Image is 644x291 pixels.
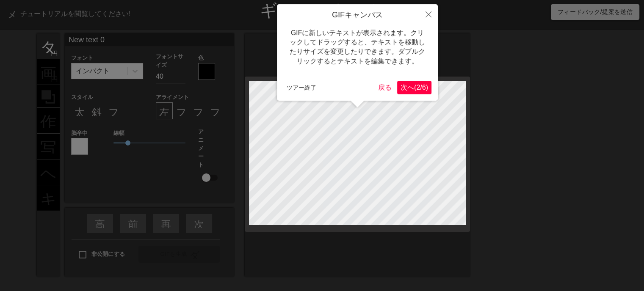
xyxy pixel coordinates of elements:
button: 次 [397,81,431,94]
font: スタイル [71,94,93,100]
font: インパクト [76,67,110,74]
font: ( [414,84,416,91]
font: ) [426,84,428,91]
font: 6 [422,84,426,91]
a: チュートリアルを閲覧してください! [7,8,130,21]
font: フォント [71,55,93,61]
font: フォーマット中央揃え [176,106,280,116]
font: フォーマット整列 [210,106,293,116]
font: 斜体形式 [91,106,132,116]
font: 円を追加 [51,49,80,56]
font: フォントサイズ [156,53,183,68]
font: チュートリアルを閲覧してください! [20,10,130,17]
font: GIFに新しいテキストが表示されます。クリックしてドラッグすると、テキストを移動したりサイズを変更したりできます。ダブルクリックするとテキストを編集できます。 [290,29,425,65]
font: 再生矢印 [161,218,202,228]
a: ギフンテキスト [260,1,384,19]
font: 前へスキップ [128,218,191,228]
font: フィードバック/提案を送信 [558,8,633,15]
font: 戻る [378,84,392,91]
font: メニューブック [7,8,80,18]
button: ツアー終了 [283,81,320,94]
font: / [420,84,422,91]
font: ツアー終了 [287,84,316,91]
font: 2 [416,84,420,91]
font: アニメート [198,129,204,168]
font: 非公開にする [91,251,125,257]
font: タイトル [40,37,106,53]
h4: GIFキャンバス [283,11,431,20]
font: 線幅 [113,130,124,136]
font: 脳卒中 [71,130,88,136]
font: GIFキャンバス [332,11,383,19]
font: アライメント [156,94,189,100]
font: 色 [198,55,204,61]
font: 左揃え [159,106,190,116]
font: 高速巻き戻し [95,218,157,228]
button: 戻る [375,81,395,94]
font: 次へ [401,84,414,91]
font: 次へスキップ [194,218,257,228]
font: 太字形式 [75,106,115,116]
font: フォーマット_下線 [108,106,202,116]
button: フィードバック/提案を送信 [551,4,639,20]
font: フォーマット_align_right [193,106,378,116]
button: 近い [419,4,438,24]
